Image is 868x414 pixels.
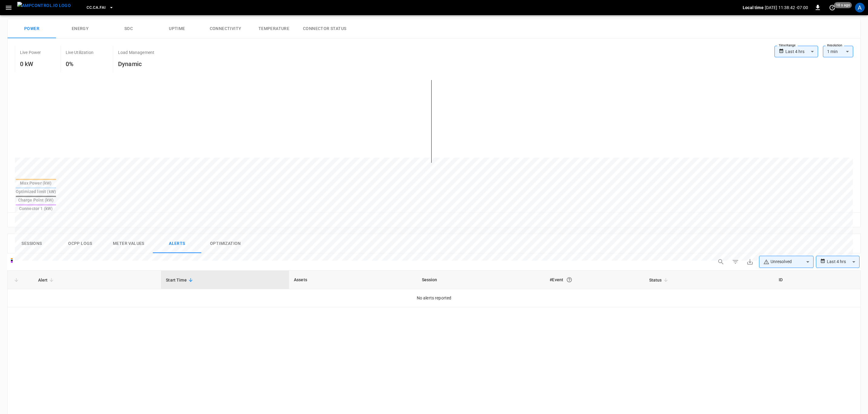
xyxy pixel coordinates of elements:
span: Start Time [166,276,195,284]
button: SOC [104,19,153,38]
p: Load Management [118,49,154,55]
th: ID [774,271,860,289]
label: Time Range [779,43,796,48]
button: set refresh interval [827,3,837,12]
span: Alert [38,276,56,284]
p: Live Utilization [66,49,94,55]
button: Ocpp logs [56,234,104,253]
div: 1 min [823,46,853,57]
button: Power [8,19,56,38]
div: #Event [550,274,639,285]
div: Last 4 hrs [827,256,860,268]
span: CC.CA.FAI [87,4,106,11]
p: Live Power [20,49,41,55]
button: Connectivity [201,19,250,38]
button: Temperature [250,19,298,38]
span: Status [649,276,670,284]
p: [DATE] 11:38:42 -07:00 [765,5,808,11]
th: Assets [289,271,417,289]
p: Local time [743,5,764,11]
div: profile-icon [855,3,865,12]
button: Connector Status [298,19,351,38]
button: Alerts [153,234,201,253]
h6: 0% [66,59,94,69]
div: Last 4 hrs [785,46,818,57]
h6: 0 kW [20,59,41,69]
button: Energy [56,19,104,38]
div: Unresolved [763,259,804,265]
button: Uptime [153,19,201,38]
h6: Dynamic [118,59,154,69]
button: An event is a single occurrence of an issue. An alert groups related events for the same asset, m... [564,274,575,285]
th: Session [417,271,545,289]
button: CC.CA.FAI [84,2,116,14]
button: Sessions [8,234,56,253]
span: 10 s ago [834,2,852,8]
td: No alerts reported [8,289,860,307]
img: ampcontrol.io logo [17,2,71,9]
button: Optimization [201,234,250,253]
button: Meter Values [104,234,153,253]
label: Resolution [827,43,842,48]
